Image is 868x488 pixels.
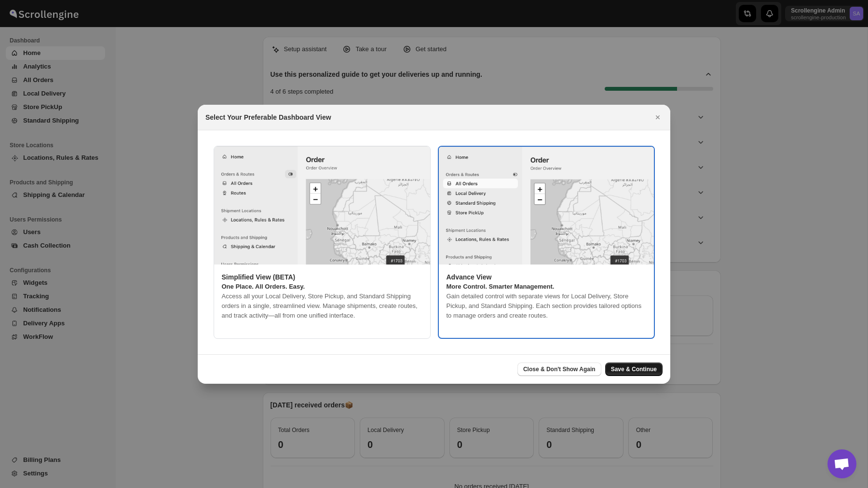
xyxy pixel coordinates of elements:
p: Simplified View (BETA) [222,272,422,282]
span: Close & Don't Show Again [523,365,596,373]
p: Gain detailed control with separate views for Local Delivery, Store Pickup, and Standard Shipping... [447,292,646,321]
p: Advance View [447,272,646,282]
img: legacy [439,147,654,265]
h2: Select Your Preferable Dashboard View [205,112,331,122]
button: Save & Continue [605,363,663,376]
button: Close & Don't Show Again [517,363,601,376]
a: Open chat [827,449,856,478]
img: simplified [214,146,430,265]
p: One Place. All Orders. Easy. [222,282,422,292]
p: More Control. Smarter Management. [447,282,646,292]
span: Save & Continue [611,365,657,373]
button: Close [651,111,665,124]
p: Access all your Local Delivery, Store Pickup, and Standard Shipping orders in a single, streamlin... [222,292,422,321]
